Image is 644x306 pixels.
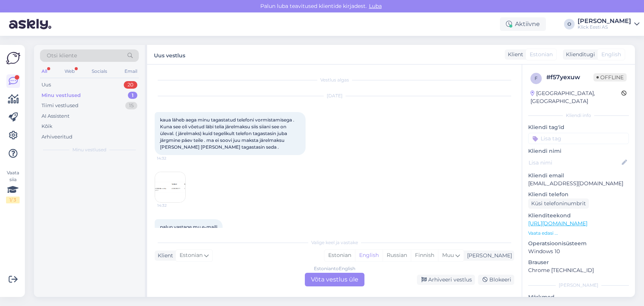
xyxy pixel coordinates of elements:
p: Kliendi nimi [528,147,629,155]
div: [GEOGRAPHIC_DATA], [GEOGRAPHIC_DATA] [530,89,621,105]
div: Küsi telefoninumbrit [528,198,589,209]
p: Operatsioonisüsteem [528,240,629,248]
div: Kliendi info [528,112,629,119]
div: Estonian [324,250,355,261]
span: f [535,75,538,81]
div: [PERSON_NAME] [578,18,631,24]
p: Klienditeekond [528,212,629,220]
div: 15 [125,102,137,109]
span: Muu [442,252,454,258]
p: Vaata edasi ... [528,230,629,237]
div: Vaata siia [6,169,20,203]
p: Kliendi email [528,172,629,180]
div: 20 [124,81,137,89]
input: Lisa tag [528,133,629,144]
p: [EMAIL_ADDRESS][DOMAIN_NAME] [528,180,629,188]
div: Estonian to English [314,265,355,272]
span: 14:32 [157,155,185,161]
a: [URL][DOMAIN_NAME] [528,220,587,227]
div: Uus [41,81,51,89]
div: Kõik [41,123,52,130]
div: Valige keel ja vastake [155,239,514,246]
div: Arhiveeri vestlus [417,275,475,285]
span: Otsi kliente [47,52,77,60]
p: Windows 10 [528,248,629,255]
div: Blokeeri [478,275,514,285]
div: O [564,19,575,29]
div: AI Assistent [41,112,69,120]
span: Minu vestlused [72,146,106,153]
div: Finnish [411,250,438,261]
span: Offline [593,73,627,81]
div: # f57yexuw [546,73,593,82]
div: Klienditugi [563,51,595,58]
div: Tiimi vestlused [41,102,78,109]
div: Klient [505,51,523,58]
div: 1 [128,92,137,99]
p: Chrome [TECHNICAL_ID] [528,266,629,274]
span: English [601,51,621,58]
div: 1 / 3 [6,197,20,203]
div: [DATE] [155,92,514,99]
div: Vestlus algas [155,77,514,83]
div: [PERSON_NAME] [464,252,512,260]
div: Email [123,66,139,76]
div: English [355,250,383,261]
span: palun vastage mu e-maili [160,224,217,230]
div: Minu vestlused [41,92,81,99]
label: Uus vestlus [154,49,185,60]
div: Võta vestlus üle [305,273,364,286]
div: Klient [155,252,173,260]
span: Luba [367,3,384,9]
input: Lisa nimi [529,158,620,167]
p: Kliendi tag'id [528,123,629,131]
p: Kliendi telefon [528,191,629,198]
div: Russian [383,250,411,261]
img: Attachment [155,172,185,202]
div: Klick Eesti AS [578,24,631,30]
a: [PERSON_NAME]Klick Eesti AS [578,18,639,30]
img: Askly Logo [6,51,20,65]
span: Estonian [530,51,553,58]
span: 14:32 [157,203,186,208]
span: kaua läheb aega minu tagastatud telefoni vormistamisega . Kuna see oli võetud läbi telia järelmak... [160,117,295,150]
p: Brauser [528,258,629,266]
div: Socials [90,66,109,76]
div: Web [63,66,76,76]
p: Märkmed [528,293,629,301]
div: Arhiveeritud [41,133,72,141]
div: All [40,66,49,76]
span: Estonian [180,251,203,260]
div: Aktiivne [500,17,546,31]
div: [PERSON_NAME] [528,282,629,289]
